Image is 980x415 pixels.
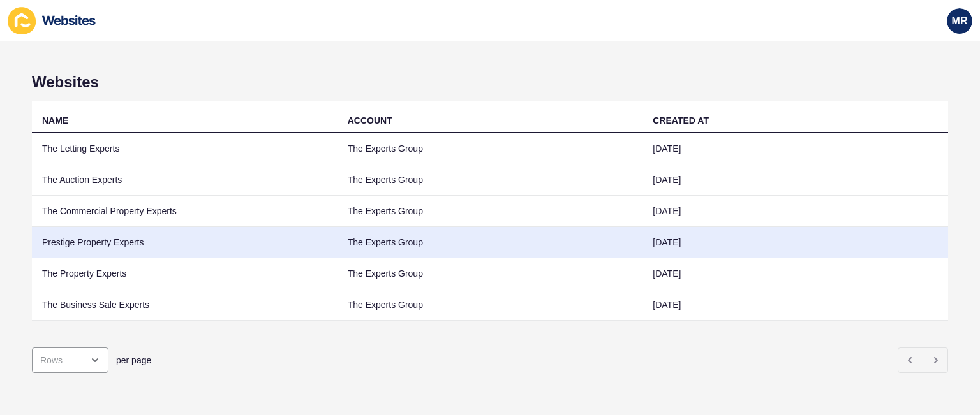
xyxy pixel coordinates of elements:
[338,196,643,227] td: The Experts Group
[653,114,709,127] div: CREATED AT
[348,114,392,127] div: ACCOUNT
[32,227,338,258] td: Prestige Property Experts
[338,227,643,258] td: The Experts Group
[642,164,948,196] td: [DATE]
[642,289,948,321] td: [DATE]
[338,133,643,164] td: The Experts Group
[642,227,948,258] td: [DATE]
[32,289,338,321] td: The Business Sale Experts
[32,73,948,91] h1: Websites
[952,15,968,27] span: MR
[642,258,948,289] td: [DATE]
[338,258,643,289] td: The Experts Group
[642,196,948,227] td: [DATE]
[116,354,151,367] span: per page
[338,164,643,196] td: The Experts Group
[32,164,338,196] td: The Auction Experts
[32,258,338,289] td: The Property Experts
[32,196,338,227] td: The Commercial Property Experts
[32,347,108,373] div: open menu
[642,133,948,164] td: [DATE]
[42,114,68,127] div: NAME
[338,289,643,321] td: The Experts Group
[32,133,338,164] td: The Letting Experts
